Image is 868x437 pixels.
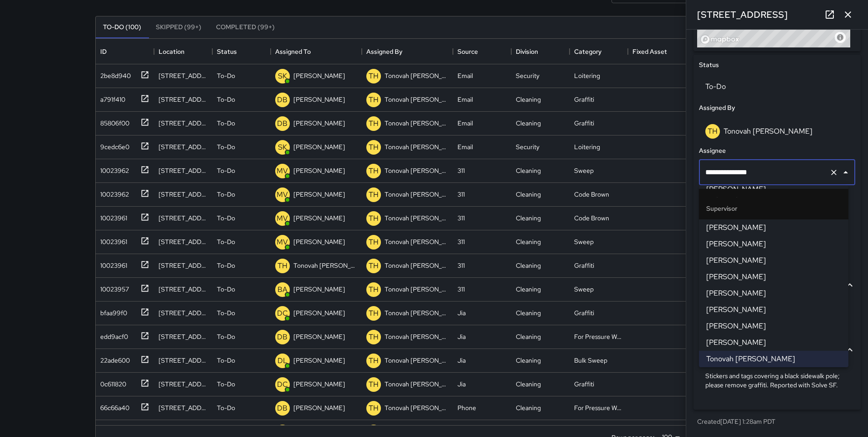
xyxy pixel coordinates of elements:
[516,71,539,80] div: Security
[516,332,541,341] div: Cleaning
[574,380,594,389] div: Graffiti
[159,190,208,199] div: 321 11th Street
[574,166,594,175] div: Sweep
[516,403,541,412] div: Cleaning
[217,261,235,270] p: To-Do
[277,379,288,390] p: DC
[457,285,465,294] div: 311
[271,39,362,64] div: Assigned To
[159,213,208,223] div: 333 11th Street
[574,308,594,317] div: Graffiti
[457,261,465,270] div: 311
[699,189,848,211] li: Ambassador
[96,39,154,64] div: ID
[457,166,465,175] div: 311
[385,403,448,412] p: Tonovah [PERSON_NAME]
[217,285,235,294] p: To-Do
[154,39,212,64] div: Location
[516,142,539,151] div: Security
[574,261,594,270] div: Graffiti
[385,356,448,365] p: Tonovah [PERSON_NAME]
[217,190,235,199] p: To-Do
[159,308,208,317] div: 1049 Howard Street
[706,239,841,250] span: [PERSON_NAME]
[159,403,208,412] div: 60 Morris Street
[574,285,594,294] div: Sweep
[457,95,473,104] div: Email
[293,95,345,104] p: [PERSON_NAME]
[217,332,235,341] p: To-Do
[97,162,129,175] div: 10023962
[159,285,208,294] div: 195 7th Street
[97,257,127,270] div: 10023961
[574,119,594,128] div: Graffiti
[277,213,288,224] p: MV
[159,119,208,128] div: 170 Harriet Street
[277,260,288,271] p: TH
[159,71,208,80] div: 160 10th Street
[516,166,541,175] div: Cleaning
[574,71,600,80] div: Loitering
[457,39,478,64] div: Source
[277,284,288,295] p: BA
[457,119,473,128] div: Email
[457,237,465,246] div: 311
[159,166,208,175] div: 308 11th Street
[369,237,379,248] p: TH
[293,166,345,175] p: [PERSON_NAME]
[457,213,465,223] div: 311
[385,380,448,389] p: Tonovah [PERSON_NAME]
[457,190,465,199] div: 311
[516,213,541,223] div: Cleaning
[369,403,379,414] p: TH
[574,356,607,365] div: Bulk Sweep
[293,332,345,341] p: [PERSON_NAME]
[97,400,129,412] div: 66c66a40
[457,403,476,412] div: Phone
[96,16,149,38] button: To-Do (100)
[293,261,357,270] p: Tonovah [PERSON_NAME]
[97,234,127,246] div: 10023961
[369,118,379,129] p: TH
[100,39,107,64] div: ID
[574,237,594,246] div: Sweep
[385,142,448,151] p: Tonovah [PERSON_NAME]
[457,332,466,341] div: Jia
[277,189,288,200] p: MV
[385,261,448,270] p: Tonovah [PERSON_NAME]
[574,190,609,199] div: Code Brown
[574,332,623,341] div: For Pressure Washer
[516,39,538,64] div: Division
[293,237,345,246] p: [PERSON_NAME]
[293,142,345,151] p: [PERSON_NAME]
[217,380,235,389] p: To-Do
[293,119,345,128] p: [PERSON_NAME]
[516,285,541,294] div: Cleaning
[385,237,448,246] p: Tonovah [PERSON_NAME]
[457,142,473,151] div: Email
[97,281,129,294] div: 10023957
[369,94,379,105] p: TH
[277,118,288,129] p: DB
[277,166,288,177] p: MV
[385,285,448,294] p: Tonovah [PERSON_NAME]
[369,379,379,390] p: TH
[277,355,288,366] p: DL
[97,115,129,128] div: 85806f00
[217,119,235,128] p: To-Do
[570,39,628,64] div: Category
[516,119,541,128] div: Cleaning
[385,166,448,175] p: Tonovah [PERSON_NAME]
[706,255,841,266] span: [PERSON_NAME]
[385,71,448,80] p: Tonovah [PERSON_NAME]
[699,198,848,219] li: Supervisor
[628,39,686,64] div: Fixed Asset
[217,95,235,104] p: To-Do
[516,95,541,104] div: Cleaning
[217,166,235,175] p: To-Do
[277,332,288,343] p: DB
[516,308,541,317] div: Cleaning
[217,403,235,412] p: To-Do
[369,332,379,343] p: TH
[97,305,127,317] div: bfaa99f0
